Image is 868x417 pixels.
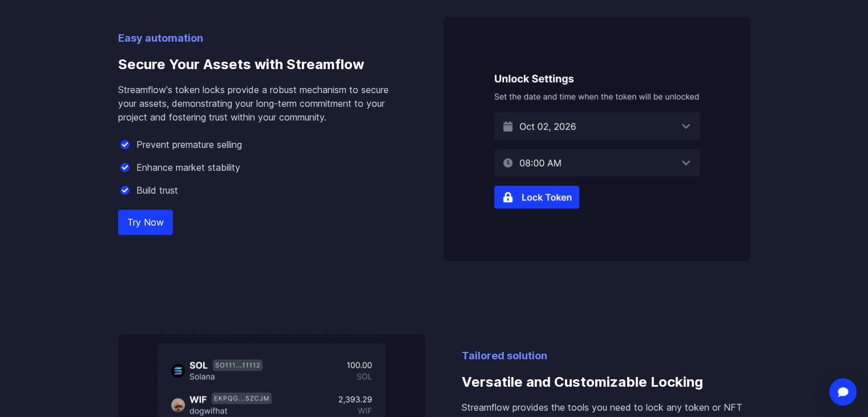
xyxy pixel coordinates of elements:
[829,378,857,406] div: Open Intercom Messenger
[136,161,240,174] p: Enhance market stability
[462,348,750,364] p: Tailored solution
[462,364,750,400] h3: Versatile and Customizable Locking
[118,46,407,83] h3: Secure Your Assets with Streamflow
[118,83,407,124] p: Streamflow's token locks provide a robust mechanism to secure your assets, demonstrating your lon...
[136,183,178,197] p: Build trust
[118,30,407,46] p: Easy automation
[136,138,242,151] p: Prevent premature selling
[443,17,750,261] img: Secure Your Assets with Streamflow
[118,210,173,235] a: Try Now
